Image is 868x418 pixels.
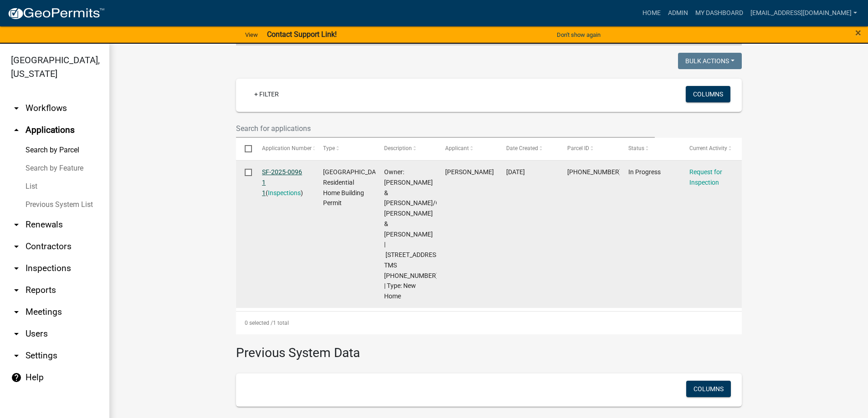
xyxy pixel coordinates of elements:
[689,168,722,186] a: Request for Inspection
[11,125,22,136] i: arrow_drop_up
[11,263,22,274] i: arrow_drop_down
[11,219,22,230] i: arrow_drop_down
[11,241,22,252] i: arrow_drop_down
[681,138,742,160] datatable-header-cell: Current Activity
[236,138,253,160] datatable-header-cell: Select
[245,320,273,326] span: 0 selected /
[855,26,861,39] span: ×
[236,334,742,363] h3: Previous System Data
[262,145,312,151] span: Application Number
[11,307,22,317] i: arrow_drop_down
[236,312,742,334] div: 1 total
[686,381,731,397] button: Columns
[664,5,692,22] a: Admin
[11,103,22,114] i: arrow_drop_down
[689,145,727,151] span: Current Activity
[553,27,604,42] button: Don't show again
[437,138,498,160] datatable-header-cell: Applicant
[11,372,22,383] i: help
[247,86,286,102] a: + Filter
[262,168,302,196] a: SF-2025-0096 1 1
[506,168,525,176] span: 08/29/2025
[620,138,681,160] datatable-header-cell: Status
[559,138,620,160] datatable-header-cell: Parcel ID
[506,145,538,151] span: Date Created
[567,145,589,151] span: Parcel ID
[628,145,644,151] span: Status
[253,138,314,160] datatable-header-cell: Application Number
[855,27,861,38] button: Close
[236,119,655,138] input: Search for applications
[11,285,22,296] i: arrow_drop_down
[445,145,469,151] span: Applicant
[639,5,664,22] a: Home
[628,168,661,176] span: In Progress
[267,30,337,39] strong: Contact Support Link!
[375,138,437,160] datatable-header-cell: Description
[262,167,306,198] div: ( )
[268,189,301,196] a: Inspections
[11,328,22,339] i: arrow_drop_down
[692,5,747,22] a: My Dashboard
[686,86,730,102] button: Columns
[314,138,375,160] datatable-header-cell: Type
[747,5,861,22] a: [EMAIL_ADDRESS][DOMAIN_NAME]
[323,145,335,151] span: Type
[445,168,494,176] span: Steve Cribbs
[678,53,742,69] button: Bulk Actions
[498,138,559,160] datatable-header-cell: Date Created
[567,168,621,176] span: 042-00-00-108
[323,168,385,206] span: Abbeville County Residential Home Building Permit
[241,27,262,42] a: View
[384,168,444,300] span: Owner: ADAMSON STEVEN C & ELIZABETH C/O CLAVELL EDWARD & SANDRA | 76 HIGHLAND DR | TMS 042-00-00-...
[11,350,22,361] i: arrow_drop_down
[384,145,412,151] span: Description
